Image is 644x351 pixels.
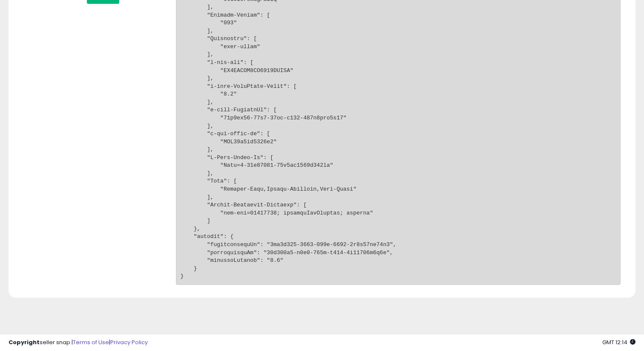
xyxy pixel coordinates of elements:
[9,339,148,347] div: seller snap | |
[9,338,40,346] strong: Copyright
[110,338,148,346] a: Privacy Policy
[602,338,635,346] span: 2025-10-8 12:14 GMT
[73,338,109,346] a: Terms of Use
